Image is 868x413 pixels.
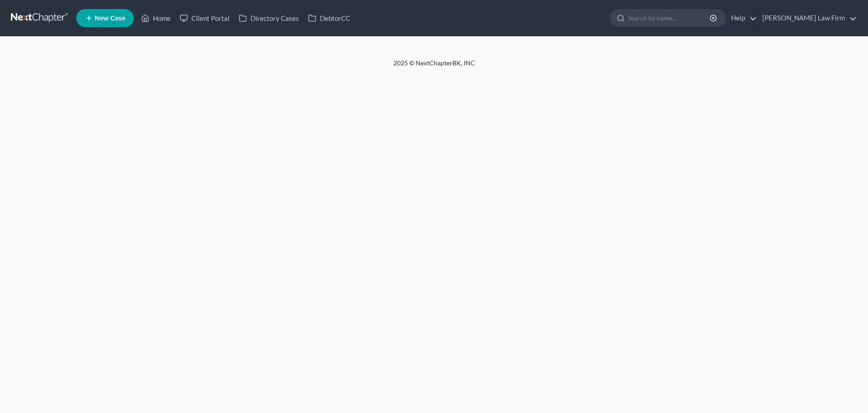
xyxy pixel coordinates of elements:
a: Help [726,10,757,26]
a: Directory Cases [234,10,304,26]
input: Search by name... [628,10,711,26]
a: Home [137,10,175,26]
a: Client Portal [175,10,234,26]
a: [PERSON_NAME] Law Firm [758,10,857,26]
div: 2025 © NextChapterBK, INC [176,59,693,75]
a: DebtorCC [304,10,355,26]
span: New Case [95,15,125,22]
